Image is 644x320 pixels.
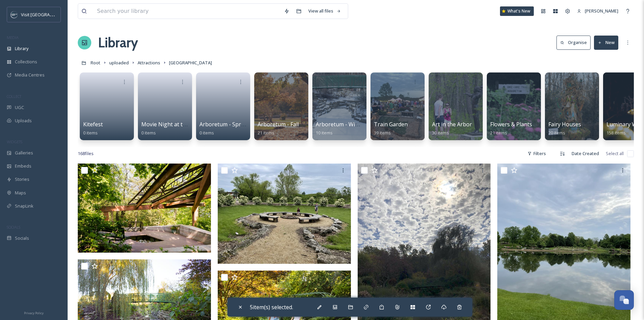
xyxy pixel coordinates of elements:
[7,94,21,99] span: COLLECT
[21,11,73,18] span: Visit [GEOGRAPHIC_DATA]
[199,121,249,136] a: Arboretum - Spring0 items
[91,60,100,66] span: Root
[83,121,103,136] a: Kitefest0 items
[490,121,532,128] span: Flowers & Plants
[432,121,485,136] a: Art in the Arboretum30 items
[138,60,160,66] span: Attractions
[258,121,299,136] a: Arboretum - Fall21 items
[15,150,33,156] span: Galleries
[109,60,129,66] span: uploaded
[374,121,408,128] span: Train Garden
[316,121,366,136] a: Arboretum - Winter10 items
[15,190,26,196] span: Maps
[78,150,94,157] span: 168 file s
[15,72,45,78] span: Media Centres
[78,164,211,253] img: Visit OP - Arboretum - 24.JPG
[91,59,100,67] a: Root
[574,4,622,18] a: [PERSON_NAME]
[94,4,281,19] input: Search your library
[109,59,129,67] a: uploaded
[15,235,29,241] span: Socials
[15,176,29,183] span: Stories
[169,60,212,66] span: [GEOGRAPHIC_DATA]
[374,130,391,136] span: 39 items
[169,59,212,67] a: [GEOGRAPHIC_DATA]
[138,59,160,67] a: Attractions
[594,36,618,49] button: New
[316,121,366,128] span: Arboretum - Winter
[7,139,22,144] span: WIDGETS
[614,290,634,310] button: Open Chat
[316,130,333,136] span: 10 items
[141,121,218,136] a: Movie Night at the Arboretum0 items
[15,163,31,169] span: Embeds
[7,225,20,230] span: SOCIALS
[15,104,24,111] span: UGC
[432,130,449,136] span: 30 items
[585,8,618,14] span: [PERSON_NAME]
[15,45,28,52] span: Library
[141,130,156,136] span: 0 items
[199,130,214,136] span: 0 items
[24,311,44,315] span: Privacy Policy
[490,121,532,136] a: Flowers & Plants21 items
[500,6,534,16] a: What's New
[141,121,218,128] span: Movie Night at the Arboretum
[83,130,98,136] span: 0 items
[524,147,549,160] div: Filters
[568,147,602,160] div: Date Created
[548,121,581,128] span: Fairy Houses
[199,121,249,128] span: Arboretum - Spring
[606,130,626,136] span: 158 items
[15,118,32,124] span: Uploads
[556,36,591,49] button: Organise
[258,130,275,136] span: 21 items
[218,164,351,264] img: Photo May 23, 10 05 37 AM.jpg
[606,150,624,157] span: Select all
[432,121,485,128] span: Art in the Arboretum
[98,33,138,53] a: Library
[548,121,581,136] a: Fairy Houses20 items
[24,308,44,317] a: Privacy Policy
[15,59,37,65] span: Collections
[11,11,18,18] img: c3es6xdrejuflcaqpovn.png
[490,130,507,136] span: 21 items
[250,303,293,311] span: 5 item(s) selected.
[7,35,19,40] span: MEDIA
[15,203,33,209] span: SnapLink
[83,121,103,128] span: Kitefest
[374,121,408,136] a: Train Garden39 items
[258,121,299,128] span: Arboretum - Fall
[305,4,344,18] a: View all files
[548,130,565,136] span: 20 items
